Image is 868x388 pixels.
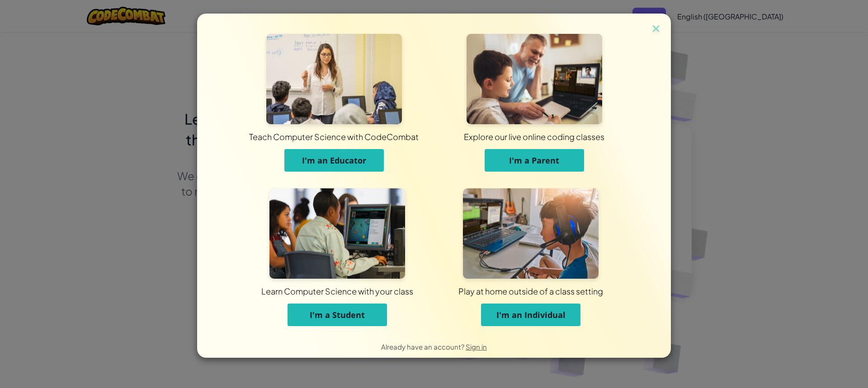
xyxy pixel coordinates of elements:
img: close icon [650,23,662,36]
span: I'm a Parent [509,155,559,166]
button: I'm a Parent [485,149,584,172]
span: I'm a Student [310,309,365,320]
span: I'm an Individual [496,309,566,320]
button: I'm an Individual [481,304,580,326]
span: Already have an account? [381,342,466,351]
button: I'm a Student [288,304,387,326]
a: Sign in [466,342,487,351]
img: For Parents [467,34,602,124]
div: Play at home outside of a class setting [308,285,753,297]
button: I'm an Educator [284,149,384,172]
span: I'm an Educator [302,155,366,166]
img: For Educators [266,34,402,124]
div: Explore our live online coding classes [302,131,767,142]
img: For Individuals [463,188,599,279]
img: For Students [269,188,405,279]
